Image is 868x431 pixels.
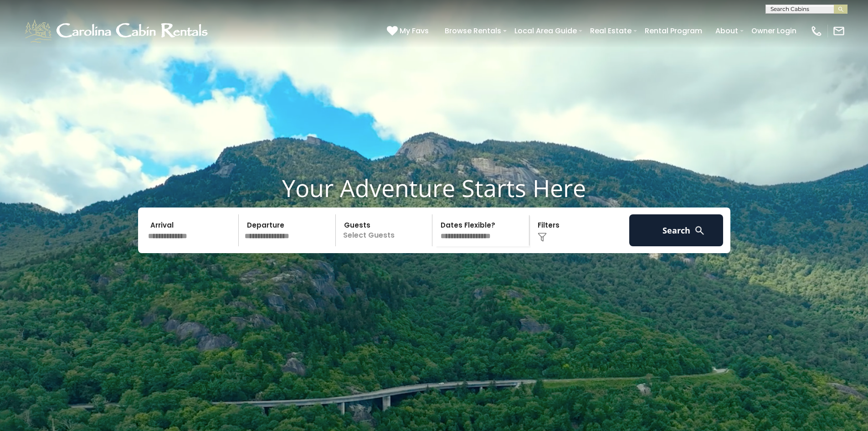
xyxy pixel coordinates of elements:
[640,23,707,39] a: Rental Program
[747,23,801,39] a: Owner Login
[339,214,432,246] p: Select Guests
[810,25,823,37] img: phone-regular-white.png
[832,25,845,37] img: mail-regular-white.png
[510,23,581,39] a: Local Area Guide
[538,233,547,242] img: filter--v1.png
[400,25,429,36] span: My Favs
[711,23,743,39] a: About
[440,23,506,39] a: Browse Rentals
[387,25,431,37] a: My Favs
[629,214,724,246] button: Search
[586,23,636,39] a: Real Estate
[23,17,212,45] img: White-1-1-2.png
[694,225,705,236] img: search-regular-white.png
[7,174,861,202] h1: Your Adventure Starts Here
